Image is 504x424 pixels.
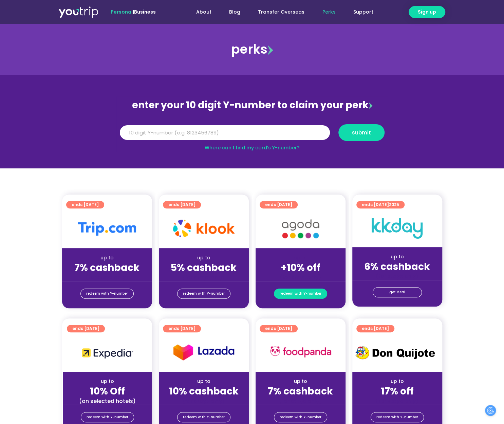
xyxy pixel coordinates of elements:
[265,201,292,208] span: ends [DATE]
[261,274,340,281] div: (for stays only)
[261,378,340,385] div: up to
[67,325,105,332] a: ends [DATE]
[362,325,389,332] span: ends [DATE]
[313,6,344,18] a: Perks
[371,412,424,422] a: redeem with Y-number
[205,144,300,151] a: Where can I find my card’s Y-number?
[68,378,147,385] div: up to
[338,124,385,141] button: submit
[280,412,321,422] span: redeem with Y-number
[164,378,243,385] div: up to
[164,398,243,405] div: (for stays only)
[164,254,243,261] div: up to
[280,289,321,298] span: redeem with Y-number
[168,201,195,208] span: ends [DATE]
[261,398,340,405] div: (for stays only)
[265,325,292,332] span: ends [DATE]
[274,412,327,422] a: redeem with Y-number
[72,201,99,208] span: ends [DATE]
[87,412,128,422] span: redeem with Y-number
[177,289,230,299] a: redeem with Y-number
[373,287,422,297] a: get deal
[358,253,437,260] div: up to
[120,125,330,140] input: 10 digit Y-number (e.g. 8123456789)
[116,96,388,114] div: enter your 10 digit Y-number to claim your perk
[164,274,243,281] div: (for stays only)
[81,412,134,422] a: redeem with Y-number
[90,385,125,398] strong: 10% Off
[344,6,382,18] a: Support
[260,325,298,332] a: ends [DATE]
[358,378,437,385] div: up to
[111,8,156,15] span: |
[183,289,225,298] span: redeem with Y-number
[356,201,405,208] a: ends [DATE]2025
[356,325,394,332] a: ends [DATE]
[171,261,237,274] strong: 5% cashback
[352,130,371,135] span: submit
[409,6,445,18] a: Sign up
[274,289,327,299] a: redeem with Y-number
[381,385,414,398] strong: 17% off
[68,254,147,261] div: up to
[68,398,147,405] div: (on selected hotels)
[358,398,437,405] div: (for stays only)
[72,325,99,332] span: ends [DATE]
[134,8,156,15] a: Business
[174,6,382,18] nav: Menu
[281,261,320,274] strong: +10% off
[362,201,399,208] span: ends [DATE]
[358,273,437,280] div: (for stays only)
[80,289,134,299] a: redeem with Y-number
[376,412,418,422] span: redeem with Y-number
[389,288,405,297] span: get deal
[163,325,201,332] a: ends [DATE]
[68,274,147,281] div: (for stays only)
[294,254,307,261] span: up to
[418,8,436,16] span: Sign up
[249,6,313,18] a: Transfer Overseas
[220,6,249,18] a: Blog
[183,412,225,422] span: redeem with Y-number
[364,260,430,273] strong: 6% cashback
[74,261,139,274] strong: 7% cashback
[169,385,239,398] strong: 10% cashback
[389,202,399,207] span: 2025
[86,289,128,298] span: redeem with Y-number
[163,201,201,208] a: ends [DATE]
[120,124,385,146] form: Y Number
[168,325,195,332] span: ends [DATE]
[66,201,104,208] a: ends [DATE]
[268,385,333,398] strong: 7% cashback
[111,8,133,15] span: Personal
[260,201,298,208] a: ends [DATE]
[177,412,230,422] a: redeem with Y-number
[187,6,220,18] a: About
